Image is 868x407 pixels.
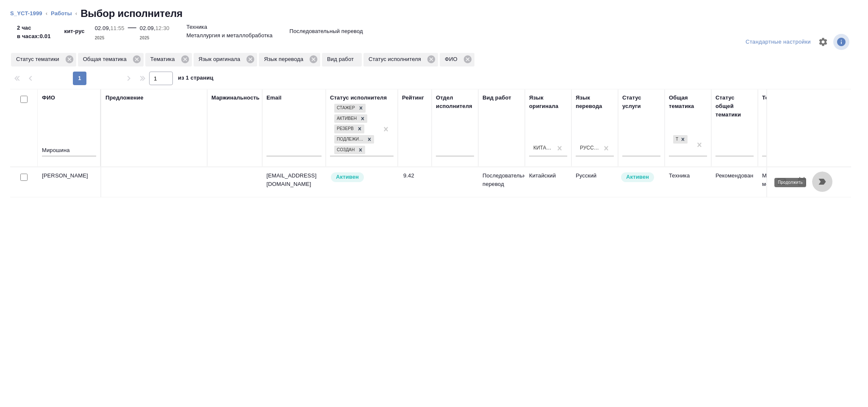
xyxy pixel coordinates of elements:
div: — [128,20,136,42]
p: Активен [336,173,359,181]
span: Настроить таблицу [813,32,833,52]
p: ФИО [445,55,460,64]
p: Последовательный перевод [483,172,521,188]
li: ‹ [46,9,47,18]
div: Вид работ [483,94,511,102]
nav: breadcrumb [10,7,858,20]
div: Стажер, Активен, Резерв, Подлежит внедрению, Создан [333,103,366,114]
div: Статус исполнителя [330,94,387,102]
p: Тематика [150,55,178,64]
div: Статус услуги [622,94,660,111]
a: Работы [51,10,72,17]
p: 12:30 [155,25,169,31]
div: Статус общей тематики [715,94,754,119]
div: Китайский [533,144,553,152]
div: ФИО [440,53,474,66]
div: Язык перевода [259,53,320,66]
p: Статус исполнителя [369,55,424,64]
p: 11:55 [111,25,125,31]
li: ‹ [75,9,77,18]
div: Стажер, Активен, Резерв, Подлежит внедрению, Создан [333,145,366,155]
span: Посмотреть информацию [833,34,851,50]
td: Рекомендован [711,167,758,197]
div: Язык перевода [576,94,614,111]
p: Язык перевода [264,55,306,64]
p: 2 час [17,24,51,32]
a: S_YCT-1999 [10,10,42,17]
div: Металлургия и металлобработка [765,134,799,145]
div: Техника [672,134,688,145]
p: 02.09, [95,25,111,31]
div: Тематика [145,53,192,66]
p: [EMAIL_ADDRESS][DOMAIN_NAME] [266,172,322,188]
div: Маржинальность [211,94,260,102]
p: Металлургия и металлобработка [762,172,817,188]
div: Общая тематика [669,94,707,111]
div: Стажер [334,104,356,113]
div: Язык оригинала [194,53,258,66]
p: Активен [626,173,649,181]
div: Предложение [105,94,144,102]
h2: Выбор исполнителя [80,7,183,20]
div: Статус тематики [11,53,76,66]
div: Активен [334,114,358,123]
p: Техника [186,23,207,31]
div: Язык оригинала [529,94,567,111]
p: Вид работ [327,55,357,64]
div: Стажер, Активен, Резерв, Подлежит внедрению, Создан [333,134,375,145]
td: Китайский [525,167,571,197]
p: 02.09, [140,25,155,31]
p: Статус тематики [16,55,62,64]
div: Резерв [334,125,355,133]
div: Русский [580,144,599,152]
td: [PERSON_NAME] [38,167,101,197]
div: Тематика [762,94,788,102]
div: ФИО [42,94,55,102]
div: Стажер, Активен, Резерв, Подлежит внедрению, Создан [333,124,365,134]
div: Стажер, Активен, Резерв, Подлежит внедрению, Создан [333,114,368,124]
div: Отдел исполнителя [436,94,474,111]
p: Язык оригинала [199,55,244,64]
input: Выбери исполнителей, чтобы отправить приглашение на работу [20,174,28,181]
div: split button [743,36,813,49]
td: Техника [665,167,711,197]
p: Последовательный перевод [289,27,363,36]
div: Email [266,94,281,102]
div: Техника [673,135,678,144]
td: Русский [571,167,618,197]
div: 9.42 [403,172,427,180]
div: Создан [334,146,356,155]
div: Подлежит внедрению [334,135,365,144]
span: из 1 страниц [178,73,214,85]
p: Общая тематика [83,55,130,64]
div: Рейтинг [402,94,424,102]
div: Общая тематика [78,53,144,66]
div: Статус исполнителя [363,53,438,66]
